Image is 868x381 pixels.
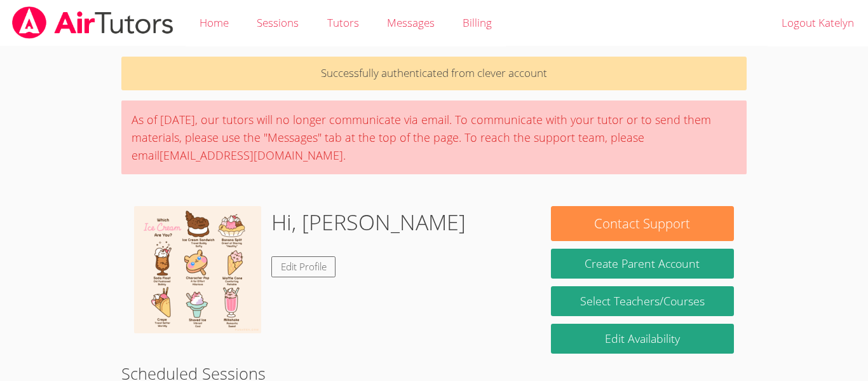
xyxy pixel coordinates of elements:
[121,57,747,90] p: Successfully authenticated from clever account
[551,286,734,316] a: Select Teachers/Courses
[551,324,734,354] a: Edit Availability
[121,100,747,174] div: As of [DATE], our tutors will no longer communicate via email. To communicate with your tutor or ...
[11,6,175,39] img: airtutors_banner-c4298cdbf04f3fff15de1276eac7730deb9818008684d7c2e4769d2f7ddbe033.png
[387,15,435,30] span: Messages
[551,206,734,241] button: Contact Support
[134,206,261,333] img: tumblr_9ec312826fb1bdecdb98172d8002d8ed_95fd7941_1280.gif
[271,206,466,239] h1: Hi, [PERSON_NAME]
[551,249,734,279] button: Create Parent Account
[271,256,336,277] a: Edit Profile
